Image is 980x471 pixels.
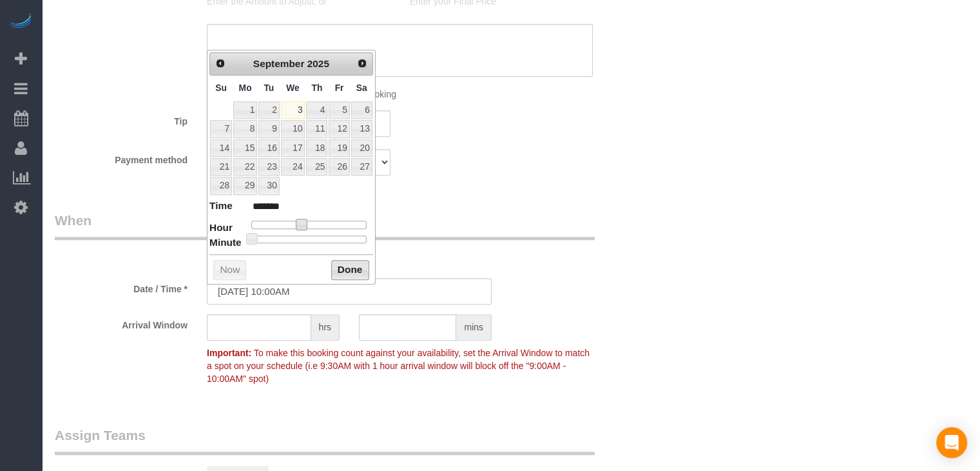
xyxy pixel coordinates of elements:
span: Wednesday [286,83,300,93]
a: 5 [329,101,349,119]
a: 19 [329,139,349,157]
a: 30 [258,177,279,194]
a: 15 [233,139,257,157]
a: 23 [258,158,279,175]
a: 3 [281,101,305,119]
strong: Important: [207,348,251,358]
button: Done [331,260,369,281]
span: September [253,58,305,69]
input: MM/DD/YYYY HH:MM [207,278,492,305]
a: 17 [281,139,305,157]
a: 28 [210,177,232,194]
span: To make this booking count against your availability, set the Arrival Window to match a spot on y... [207,348,590,384]
label: Date / Time * [45,278,197,296]
a: 7 [210,120,232,137]
span: hrs [311,314,340,341]
a: 8 [233,120,257,137]
div: Open Intercom Messenger [936,427,967,458]
a: 4 [306,101,327,119]
span: mins [456,314,492,341]
a: 1 [233,101,257,119]
span: Prev [215,58,226,68]
a: 6 [351,101,372,119]
a: 11 [306,120,327,137]
a: 12 [329,120,349,137]
button: Now [213,260,246,281]
a: 24 [281,158,305,175]
span: Tuesday [264,83,274,93]
label: Tip [45,110,197,128]
dt: Hour [209,221,233,237]
legend: Assign Teams [55,426,595,455]
a: 13 [351,120,372,137]
span: Monday [239,83,252,93]
a: 25 [306,158,327,175]
legend: When [55,211,595,240]
a: Next [353,54,371,72]
a: 27 [351,158,372,175]
a: 18 [306,139,327,157]
a: 14 [210,139,232,157]
label: Payment method [45,149,197,166]
a: 26 [329,158,349,175]
a: 21 [210,158,232,175]
a: 22 [233,158,257,175]
a: 20 [351,139,372,157]
img: Automaid Logo [8,13,34,31]
span: Friday [335,83,344,93]
a: 2 [258,101,279,119]
a: 29 [233,177,257,194]
a: 10 [281,120,305,137]
span: Thursday [311,83,322,93]
span: 2025 [307,58,329,69]
a: 16 [258,139,279,157]
a: Prev [211,54,229,72]
dt: Minute [209,235,242,252]
dt: Time [209,199,233,215]
label: Arrival Window [45,314,197,332]
span: Next [357,58,367,68]
span: Sunday [215,83,227,93]
span: Saturday [356,83,367,93]
a: 9 [258,120,279,137]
